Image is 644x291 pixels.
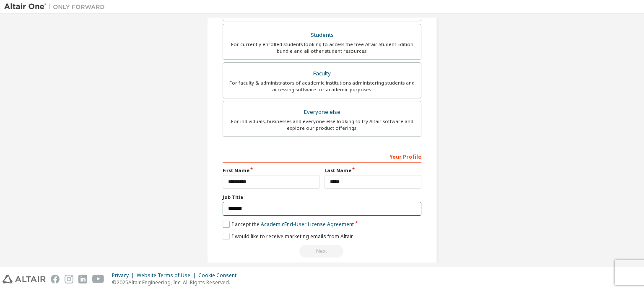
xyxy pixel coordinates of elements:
[78,275,87,283] img: linkedin.svg
[3,275,46,283] img: altair_logo.svg
[223,221,354,228] label: I accept the
[112,272,137,279] div: Privacy
[228,41,416,54] div: For currently enrolled students looking to access the free Altair Student Edition bundle and all ...
[223,245,421,258] div: Read and acccept EULA to continue
[325,167,421,174] label: Last Name
[51,275,60,283] img: facebook.svg
[65,275,73,283] img: instagram.svg
[228,68,416,80] div: Faculty
[228,80,416,93] div: For faculty & administrators of academic institutions administering students and accessing softwa...
[92,275,104,283] img: youtube.svg
[228,29,416,41] div: Students
[223,167,319,174] label: First Name
[112,279,241,286] p: © 2025 Altair Engineering, Inc. All Rights Reserved.
[198,272,241,279] div: Cookie Consent
[137,272,198,279] div: Website Terms of Use
[261,221,354,228] a: Academic End-User License Agreement
[4,3,109,11] img: Altair One
[223,194,421,201] label: Job Title
[228,106,416,118] div: Everyone else
[223,233,353,240] label: I would like to receive marketing emails from Altair
[228,118,416,131] div: For individuals, businesses and everyone else looking to try Altair software and explore our prod...
[223,149,421,163] div: Your Profile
